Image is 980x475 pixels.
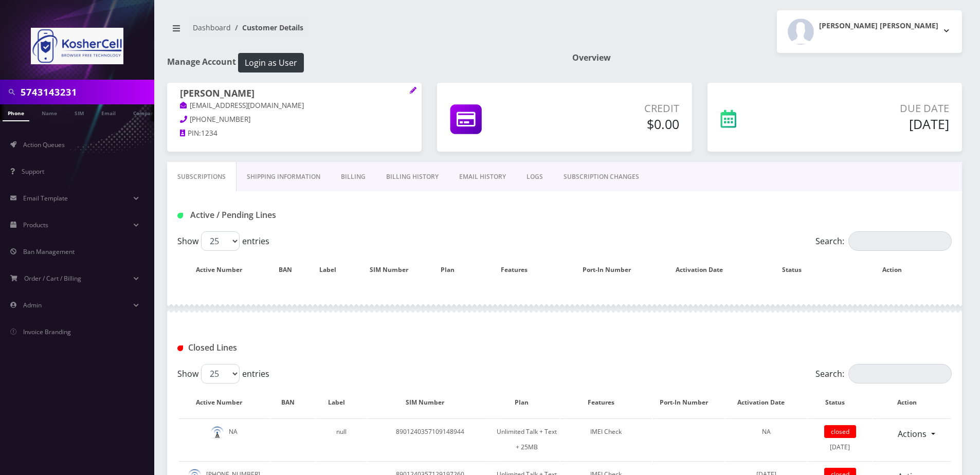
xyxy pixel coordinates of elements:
[815,364,952,383] label: Search:
[23,221,48,229] span: Products
[167,53,557,72] h1: Manage Account
[177,343,425,353] h1: Closed Lines
[819,22,938,30] h2: [PERSON_NAME] [PERSON_NAME]
[177,213,183,218] img: Active / Pending Lines
[566,255,658,285] th: Port-In Number
[180,129,201,139] a: PIN:
[762,427,771,436] span: NA
[69,104,89,120] a: SIM
[3,104,29,121] a: Phone
[177,231,269,251] label: Show entries
[271,388,315,417] th: BAN: activate to sort column ascending
[494,418,559,460] td: Unlimited Talk + Text + 25MB
[167,162,237,192] a: Subscriptions
[23,247,75,256] span: Ban Management
[572,53,962,63] h1: Overview
[211,426,224,439] img: default.png
[553,162,649,192] a: SUBSCRIPTION CHANGES
[815,231,952,251] label: Search:
[37,104,62,120] a: Name
[802,116,949,132] h5: [DATE]
[180,101,304,111] a: [EMAIL_ADDRESS][DOMAIN_NAME]
[24,274,81,283] span: Order / Cart / Billing
[201,231,240,251] select: Showentries
[190,115,250,124] span: [PHONE_NUMBER]
[128,104,162,120] a: Company
[271,255,310,285] th: BAN
[433,255,472,285] th: Plan
[844,255,951,285] th: Action
[31,28,123,64] img: KosherCell
[177,364,269,383] label: Show entries
[516,162,553,192] a: LOGS
[356,255,432,285] th: SIM Number
[376,162,449,192] a: Billing History
[178,388,270,417] th: Active Number: activate to sort column descending
[891,424,933,444] a: Actions
[180,88,409,100] h1: [PERSON_NAME]
[23,140,65,149] span: Action Queues
[316,388,366,417] th: Label: activate to sort column ascending
[22,167,44,176] span: Support
[368,388,493,417] th: SIM Number: activate to sort column ascending
[808,418,872,460] td: [DATE]
[201,129,217,138] span: 1234
[177,345,183,351] img: Closed Lines
[552,101,679,116] p: Credit
[848,364,952,383] input: Search:
[238,53,304,72] button: Login as User
[178,255,270,285] th: Active Number
[802,101,949,116] p: Due Date
[560,424,652,440] div: IMEI Check
[751,255,843,285] th: Status
[653,388,725,417] th: Port-In Number: activate to sort column ascending
[21,82,152,102] input: Search in Company
[873,388,951,417] th: Action : activate to sort column ascending
[311,255,355,285] th: Label
[237,162,331,192] a: Shipping Information
[23,301,42,309] span: Admin
[560,388,652,417] th: Features: activate to sort column ascending
[23,194,68,203] span: Email Template
[449,162,516,192] a: EMAIL HISTORY
[167,17,557,46] nav: breadcrumb
[316,418,366,460] td: null
[808,388,872,417] th: Status: activate to sort column ascending
[236,56,304,67] a: Login as User
[201,364,240,383] select: Showentries
[474,255,565,285] th: Features
[331,162,376,192] a: Billing
[659,255,750,285] th: Activation Date
[178,418,270,460] td: NA
[848,231,952,251] input: Search:
[368,418,493,460] td: 8901240357109148944
[23,327,71,336] span: Invoice Branding
[725,388,807,417] th: Activation Date: activate to sort column ascending
[177,210,425,220] h1: Active / Pending Lines
[96,104,121,120] a: Email
[494,388,559,417] th: Plan: activate to sort column ascending
[231,22,303,33] li: Customer Details
[824,425,856,438] span: closed
[193,23,231,32] a: Dashboard
[552,116,679,132] h5: $0.00
[777,10,962,53] button: [PERSON_NAME] [PERSON_NAME]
